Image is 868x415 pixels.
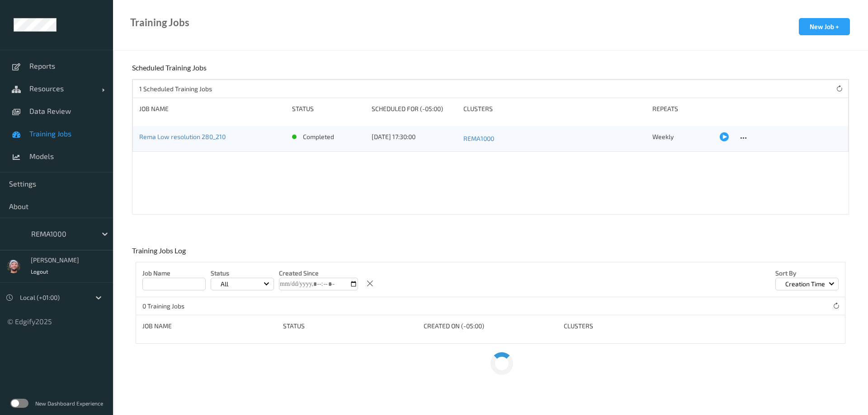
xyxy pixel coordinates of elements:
[139,84,212,93] p: 1 Scheduled Training Jobs
[139,104,286,113] div: Job Name
[130,18,189,27] div: Training Jobs
[211,269,274,278] p: Status
[372,132,457,141] div: [DATE] 17:30:00
[283,322,417,331] div: status
[279,269,358,278] p: Created Since
[142,269,206,278] p: Job Name
[303,132,334,141] p: completed
[782,280,828,289] p: Creation Time
[142,322,277,331] div: Job Name
[132,63,209,79] div: Scheduled Training Jobs
[775,269,839,278] p: Sort by
[652,104,713,113] div: Repeats
[142,302,210,311] p: 0 Training Jobs
[799,18,850,35] button: New Job +
[292,104,365,113] div: Status
[564,322,698,331] div: clusters
[424,322,558,331] div: Created On (-05:00)
[652,133,674,140] span: Weekly
[132,246,188,262] div: Training Jobs Log
[372,104,457,113] div: Scheduled for (-05:00)
[463,132,646,145] a: REMA1000
[139,133,226,140] a: Rema Low resolution 280_210
[217,280,231,289] p: All
[463,104,646,113] div: Clusters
